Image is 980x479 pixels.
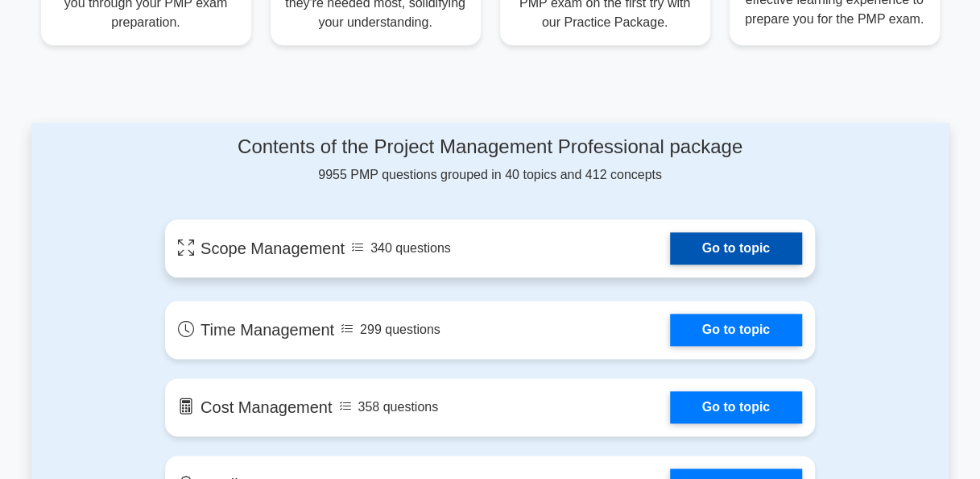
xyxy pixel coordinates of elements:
div: 9955 PMP questions grouped in 40 topics and 412 concepts [165,135,815,185]
a: Go to topic [670,391,802,423]
a: Go to topic [670,314,802,346]
a: Go to topic [670,232,802,264]
h4: Contents of the Project Management Professional package [165,135,815,159]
